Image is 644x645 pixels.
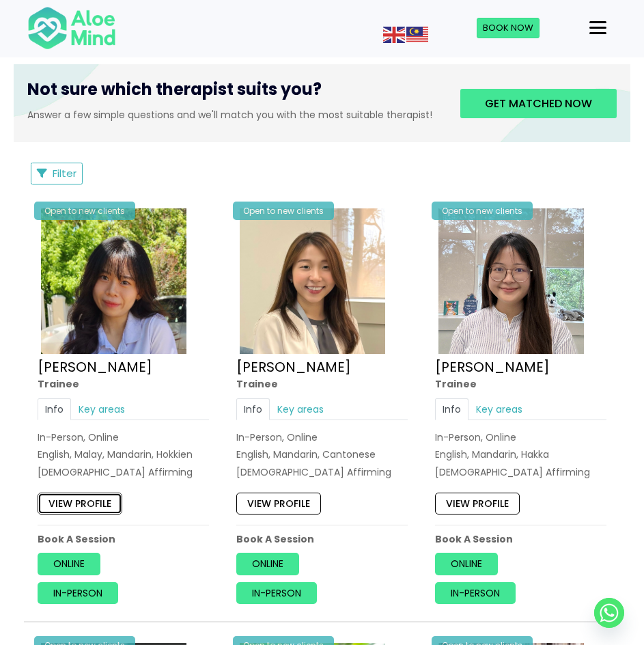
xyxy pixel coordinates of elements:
img: ms [406,27,428,43]
a: English [383,27,406,41]
div: In-Person, Online [38,430,209,444]
a: Malay [406,27,430,41]
img: IMG_1660 – Tracy Kwah [240,208,385,354]
div: [DEMOGRAPHIC_DATA] Affirming [435,465,606,479]
a: [PERSON_NAME] [236,357,351,376]
p: Answer a few simple questions and we'll match you with the most suitable therapist! [27,108,440,122]
div: Open to new clients [432,202,533,220]
div: [DEMOGRAPHIC_DATA] Affirming [38,465,209,479]
a: Info [435,398,468,420]
div: In-Person, Online [435,430,606,444]
a: Book Now [477,18,540,38]
button: Filter Listings [31,163,83,184]
p: Book A Session [236,532,408,546]
p: Book A Session [38,532,209,546]
a: Online [38,553,100,575]
h3: Not sure which therapist suits you? [27,78,440,108]
img: Aloe Mind Profile Pic – Christie Yong Kar Xin [41,208,186,354]
img: en [383,27,405,43]
a: In-person [435,582,516,604]
a: View profile [38,493,122,514]
p: English, Mandarin, Hakka [435,448,606,461]
p: English, Mandarin, Cantonese [236,448,408,461]
a: Online [435,553,498,575]
a: View profile [236,493,321,514]
a: Key areas [71,398,132,420]
a: Get matched now [460,89,617,118]
a: In-person [38,582,118,604]
div: Open to new clients [34,202,135,220]
a: Info [236,398,270,420]
a: Online [236,553,299,575]
a: [PERSON_NAME] [38,357,152,376]
a: In-person [236,582,317,604]
span: Book Now [483,21,533,34]
div: Trainee [435,377,606,391]
a: [PERSON_NAME] [435,357,550,376]
span: Filter [53,166,76,180]
div: Open to new clients [233,202,334,220]
a: Key areas [270,398,331,420]
a: Info [38,398,71,420]
img: Aloe mind Logo [27,5,116,51]
div: In-Person, Online [236,430,408,444]
a: View profile [435,493,520,514]
p: Book A Session [435,532,606,546]
span: Get matched now [485,96,592,111]
p: English, Malay, Mandarin, Hokkien [38,448,209,461]
div: Trainee [38,377,209,391]
div: Trainee [236,377,408,391]
button: Menu [584,16,612,40]
img: IMG_3049 – Joanne Lee [438,208,584,354]
a: Whatsapp [594,598,624,628]
a: Key areas [468,398,530,420]
div: [DEMOGRAPHIC_DATA] Affirming [236,465,408,479]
